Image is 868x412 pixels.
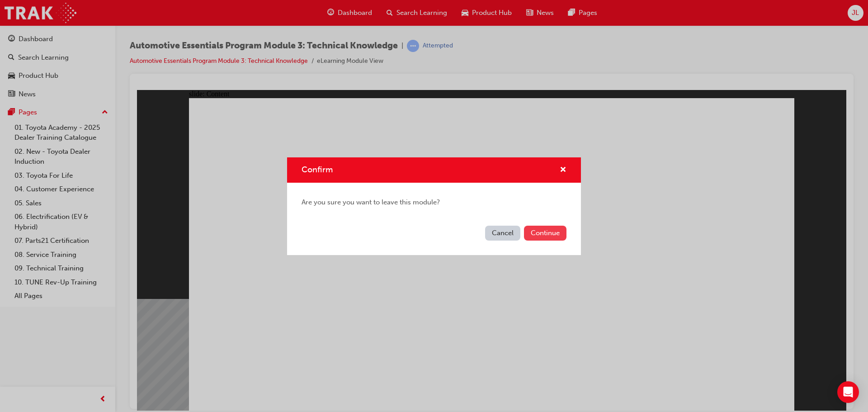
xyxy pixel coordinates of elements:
div: Are you sure you want to leave this module? [287,183,581,222]
button: cross-icon [560,165,566,176]
button: Continue [524,226,566,241]
span: cross-icon [560,166,566,175]
div: Open Intercom Messenger [837,381,859,403]
button: Cancel [485,226,520,241]
div: Confirm [287,157,581,255]
span: Confirm [302,165,333,175]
